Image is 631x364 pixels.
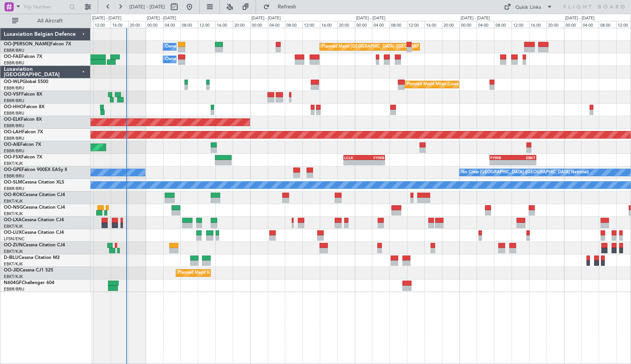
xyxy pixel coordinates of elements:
span: OO-LUX [4,230,22,235]
div: 12:00 [407,21,424,28]
div: Quick Links [515,4,541,11]
a: OO-LUXCessna Citation CJ4 [4,230,64,235]
div: [DATE] - [DATE] [356,15,385,22]
a: EBBR/BRU [4,98,24,104]
a: EBBR/BRU [4,85,24,91]
a: N604GFChallenger 604 [4,281,54,285]
a: LFSN/ENC [4,236,25,242]
button: Refresh [260,1,305,13]
a: EBKT/KJK [4,249,23,254]
div: FYWB [490,155,513,160]
a: OO-FSXFalcon 7X [4,155,42,160]
a: OO-SLMCessna Citation XLS [4,180,64,185]
div: 20:00 [442,21,459,28]
div: 12:00 [512,21,529,28]
a: EBKT/KJK [4,224,23,229]
div: LCLK [344,155,364,160]
div: 16:00 [111,21,128,28]
div: Planned Maint Milan (Linate) [407,79,461,90]
span: OO-SLM [4,180,22,185]
span: OO-VSF [4,92,21,97]
span: OO-AIE [4,142,20,147]
a: EBKT/KJK [4,161,23,166]
div: 08:00 [599,21,616,28]
a: OO-HHOFalcon 8X [4,105,45,109]
a: EBKT/KJK [4,211,23,217]
div: 20:00 [337,21,355,28]
div: 04:00 [477,21,494,28]
a: EBBR/BRU [4,60,24,66]
div: Planned Maint [GEOGRAPHIC_DATA] ([GEOGRAPHIC_DATA] National) [322,41,459,53]
div: [DATE] - [DATE] [461,15,490,22]
div: Planned Maint Kortrijk-[GEOGRAPHIC_DATA] [178,267,267,279]
a: OO-[PERSON_NAME]Falcon 7X [4,42,71,46]
div: 00:00 [459,21,477,28]
a: OO-GPEFalcon 900EX EASy II [4,168,67,172]
div: - [490,160,513,165]
div: 04:00 [268,21,285,28]
a: EBBR/BRU [4,110,24,116]
div: [DATE] - [DATE] [251,15,281,22]
a: OO-NSGCessna Citation CJ4 [4,205,65,210]
div: 12:00 [93,21,111,28]
a: OO-LXACessna Citation CJ4 [4,218,64,222]
div: 16:00 [320,21,337,28]
span: OO-NSG [4,205,23,210]
a: EBBR/BRU [4,186,24,192]
div: FYWB [364,155,385,160]
span: OO-FSX [4,155,21,160]
span: [DATE] - [DATE] [129,3,165,10]
div: 20:00 [547,21,564,28]
div: 20:00 [128,21,146,28]
div: 16:00 [424,21,442,28]
div: 08:00 [180,21,198,28]
span: N604GF [4,281,22,285]
input: Trip Number [23,1,67,13]
span: OO-ROK [4,193,23,197]
a: EBBR/BRU [4,123,24,129]
div: 16:00 [529,21,547,28]
a: EBBR/BRU [4,48,24,53]
div: 12:00 [302,21,320,28]
a: EBKT/KJK [4,274,23,279]
div: 20:00 [233,21,250,28]
a: EBKT/KJK [4,198,23,204]
div: - [513,160,536,165]
a: OO-WLPGlobal 5500 [4,80,48,84]
span: OO-[PERSON_NAME] [4,42,50,46]
div: 00:00 [564,21,582,28]
div: 16:00 [215,21,233,28]
a: EBKT/KJK [4,261,23,267]
div: No Crew [GEOGRAPHIC_DATA] ([GEOGRAPHIC_DATA] National) [461,167,589,178]
div: 08:00 [389,21,407,28]
a: OO-AIEFalcon 7X [4,142,41,147]
a: EBBR/BRU [4,286,24,292]
span: All Aircraft [20,18,80,24]
a: OO-VSFFalcon 8X [4,92,42,97]
a: OO-ZUNCessna Citation CJ4 [4,243,65,247]
span: OO-LXA [4,218,22,222]
div: 04:00 [581,21,599,28]
div: EBKT [513,155,536,160]
div: - [344,160,364,165]
a: EBBR/BRU [4,173,24,179]
div: Owner Melsbroek Air Base [165,54,217,65]
a: OO-ROKCessna Citation CJ4 [4,193,65,197]
a: OO-ELKFalcon 8X [4,117,42,122]
div: 12:00 [198,21,215,28]
a: OO-FAEFalcon 7X [4,54,42,59]
div: Owner Melsbroek Air Base [165,41,217,53]
a: D-IBLUCessna Citation M2 [4,255,60,260]
div: 08:00 [285,21,302,28]
div: 00:00 [250,21,268,28]
span: OO-LAH [4,130,22,134]
div: 08:00 [494,21,512,28]
div: [DATE] - [DATE] [92,15,121,22]
a: EBBR/BRU [4,136,24,141]
div: [DATE] - [DATE] [565,15,594,22]
button: All Aircraft [8,15,83,27]
div: 00:00 [355,21,372,28]
a: OO-JIDCessna CJ1 525 [4,268,53,273]
span: OO-ZUN [4,243,23,247]
span: OO-GPE [4,168,22,172]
